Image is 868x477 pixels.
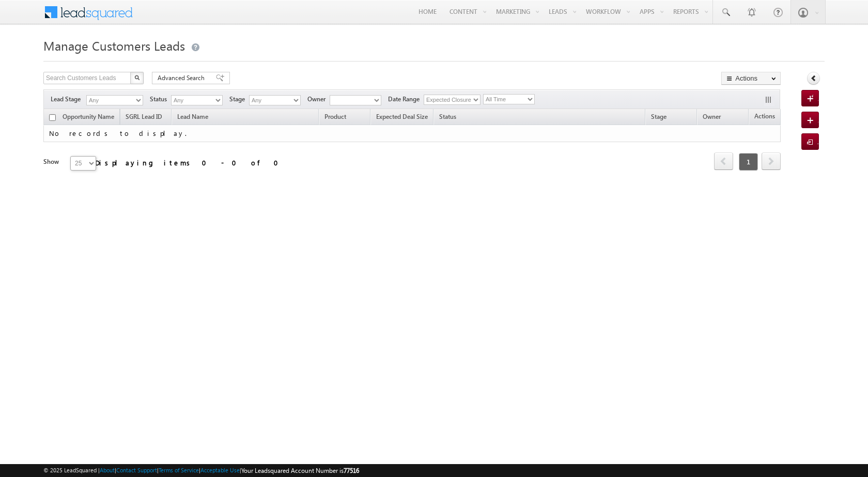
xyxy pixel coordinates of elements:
[43,37,185,54] span: Manage Customers Leads
[229,95,249,104] span: Stage
[134,75,139,80] img: Search
[646,111,672,125] a: Stage
[150,95,171,104] span: Status
[57,111,119,125] a: Opportunity Name
[100,467,115,473] a: About
[388,95,424,104] span: Date Range
[43,157,62,166] div: Show
[241,467,359,474] span: Your Leadsquared Account Number is
[376,113,428,120] span: Expected Deal Size
[126,113,162,120] span: SGRL Lead ID
[43,125,781,142] td: No records to display.
[172,111,213,125] span: Lead Name
[43,466,359,475] span: © 2025 LeadSquared | | | | |
[434,111,461,125] a: Status
[159,467,199,473] a: Terms of Service
[324,113,346,120] span: Product
[95,157,285,168] div: Displaying items 0 - 0 of 0
[749,111,780,124] span: Actions
[762,152,781,170] span: next
[51,95,85,104] span: Lead Stage
[344,467,359,474] span: 77516
[714,153,733,170] a: prev
[49,114,56,121] input: Check all records
[116,467,157,473] a: Contact Support
[200,467,240,473] a: Acceptable Use
[307,95,330,104] span: Owner
[721,72,781,85] button: Actions
[714,152,733,170] span: prev
[651,113,667,120] span: Stage
[158,73,208,83] span: Advanced Search
[120,111,167,125] a: SGRL Lead ID
[703,113,721,120] span: Owner
[371,111,433,125] a: Expected Deal Size
[63,113,114,120] span: Opportunity Name
[739,153,758,171] span: 1
[762,153,781,170] a: next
